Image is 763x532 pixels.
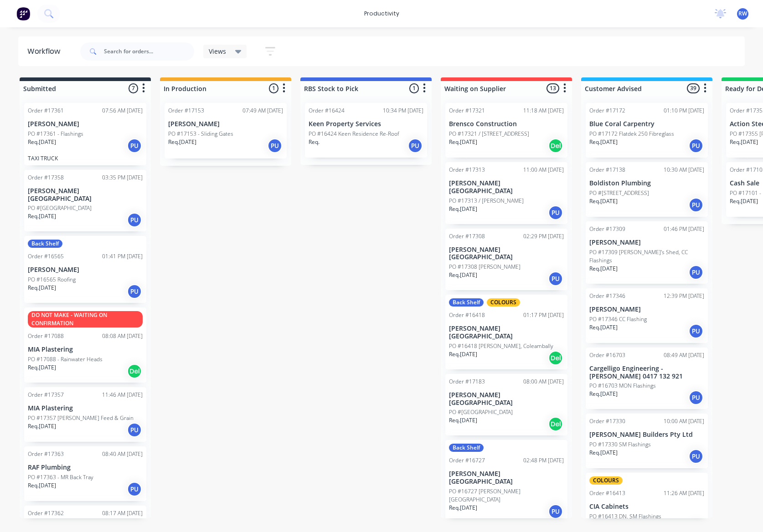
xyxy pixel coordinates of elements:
div: Del [548,351,563,365]
div: Order #16413 [589,489,625,497]
div: Order #17138 [589,166,625,174]
p: Boldiston Plumbing [589,179,704,187]
p: PO #17309 [PERSON_NAME]'s Shed, CC Flashings [589,248,704,265]
div: 11:00 AM [DATE] [523,166,564,174]
p: PO #17172 Flatdek 250 Fibreglass [589,130,674,138]
p: PO #16703 MON Flashings [589,382,656,390]
p: Brensco Construction [449,120,564,128]
span: RW [738,10,747,18]
div: 02:48 PM [DATE] [523,456,564,465]
div: 01:17 PM [DATE] [523,311,564,319]
p: MIA Plastering [28,346,143,353]
p: PO #17313 / [PERSON_NAME] [449,197,524,205]
p: PO #17361 - Flashings [28,130,83,138]
div: Order #1735711:46 AM [DATE]MIA PlasteringPO #17357 [PERSON_NAME] Feed & GrainReq.[DATE]PU [24,387,146,442]
p: [PERSON_NAME][GEOGRAPHIC_DATA] [449,179,564,195]
div: Back ShelfCOLOURSOrder #1641801:17 PM [DATE][PERSON_NAME][GEOGRAPHIC_DATA]PO #16418 [PERSON_NAME]... [445,295,567,369]
p: PO #17363 - MR Back Tray [28,473,93,481]
div: 08:17 AM [DATE] [102,509,143,517]
div: productivity [360,7,404,20]
div: Order #1731311:00 AM [DATE][PERSON_NAME][GEOGRAPHIC_DATA]PO #17313 / [PERSON_NAME]Req.[DATE]PU [445,162,567,224]
div: Order #17321 [449,107,485,115]
div: Order #1642410:34 PM [DATE]Keen Property ServicesPO #16424 Keen Residence Re-RoofReq.PU [305,103,427,158]
div: 10:34 PM [DATE] [383,107,423,115]
div: PU [689,449,703,464]
div: Order #17088 [28,332,64,340]
div: Order #1713810:30 AM [DATE]Boldiston PlumbingPO #[STREET_ADDRESS]Req.[DATE]PU [586,162,708,217]
div: Order #16703 [589,351,625,359]
p: PO #[GEOGRAPHIC_DATA] [449,408,513,416]
div: Back Shelf [449,298,484,307]
p: PO #16565 Roofing [28,276,76,284]
div: PU [127,213,142,227]
div: PU [689,324,703,338]
div: Order #1718308:00 AM [DATE][PERSON_NAME][GEOGRAPHIC_DATA]PO #[GEOGRAPHIC_DATA]Req.[DATE]Del [445,374,567,436]
div: PU [548,504,563,519]
div: Order #1735803:35 PM [DATE][PERSON_NAME][GEOGRAPHIC_DATA]PO #[GEOGRAPHIC_DATA]Req.[DATE]PU [24,170,146,232]
div: Order #1715307:49 AM [DATE][PERSON_NAME]PO #17153 - Sliding GatesReq.[DATE]PU [165,103,287,159]
p: Req. [DATE] [589,323,618,332]
p: Req. [DATE] [28,284,56,292]
p: Req. [DATE] [589,390,618,398]
div: Order #17362 [28,509,64,517]
p: Req. [DATE] [589,138,618,146]
p: Blue Coral Carpentry [589,120,704,128]
div: Order #1732111:18 AM [DATE]Brensco ConstructionPO #17321 / [STREET_ADDRESS]Req.[DATE]Del [445,103,567,158]
div: 11:46 AM [DATE] [102,391,143,399]
div: COLOURS [589,476,623,485]
span: Views [209,46,226,56]
div: Order #17330 [589,417,625,425]
div: PU [127,138,142,153]
p: MIA Plastering [28,404,143,412]
p: [PERSON_NAME][GEOGRAPHIC_DATA] [449,391,564,407]
p: TAXI TRUCK [28,155,143,162]
p: Req. [DATE] [449,350,477,358]
div: DO NOT MAKE - WAITING ON CONFIRMATION [28,311,143,327]
div: Workflow [27,46,65,57]
p: Req. [DATE] [589,265,618,273]
p: PO #17330 SM Flashings [589,440,651,449]
div: PU [127,423,142,437]
p: Req. [309,138,320,146]
div: DO NOT MAKE - WAITING ON CONFIRMATIONOrder #1708808:08 AM [DATE]MIA PlasteringPO #17088 - Rainwat... [24,307,146,383]
div: 11:26 AM [DATE] [664,489,704,497]
div: Order #16418 [449,311,485,319]
div: 01:41 PM [DATE] [102,252,143,261]
p: Req. [DATE] [730,138,758,146]
p: Req. [DATE] [589,197,618,205]
div: Order #17172 [589,107,625,115]
div: Del [548,417,563,431]
div: Order #1670308:49 AM [DATE]Cargelligo Engineering - [PERSON_NAME] 0417 132 921PO #16703 MON Flash... [586,348,708,409]
div: PU [127,284,142,299]
p: PO #16424 Keen Residence Re-Roof [309,130,399,138]
div: Back Shelf [449,444,484,452]
p: Req. [DATE] [28,363,56,372]
p: PO #17357 [PERSON_NAME] Feed & Grain [28,414,134,422]
p: [PERSON_NAME] Builders Pty Ltd [589,431,704,439]
p: PO #[GEOGRAPHIC_DATA] [28,204,92,212]
div: Del [127,364,142,379]
p: Req. [DATE] [28,422,56,430]
p: Req. [DATE] [449,504,477,512]
div: 08:08 AM [DATE] [102,332,143,340]
p: PO #17308 [PERSON_NAME] [449,263,521,271]
p: [PERSON_NAME] [168,120,283,128]
div: PU [689,265,703,280]
div: Order #16727 [449,456,485,465]
p: [PERSON_NAME] [28,266,143,274]
div: Order #17361 [28,107,64,115]
div: Back ShelfOrder #1672702:48 PM [DATE][PERSON_NAME][GEOGRAPHIC_DATA]PO #16727 [PERSON_NAME][GEOGRA... [445,440,567,523]
div: Back Shelf [28,240,62,248]
p: Req. [DATE] [449,271,477,279]
div: 01:10 PM [DATE] [664,107,704,115]
p: Req. [DATE] [28,481,56,490]
p: Req. [DATE] [168,138,196,146]
div: PU [548,205,563,220]
p: PO #[STREET_ADDRESS] [589,189,649,197]
p: [PERSON_NAME] [589,239,704,246]
p: [PERSON_NAME] [28,120,143,128]
div: PU [548,271,563,286]
p: Keen Property Services [309,120,423,128]
div: Order #17308 [449,232,485,240]
p: PO #17153 - Sliding Gates [168,130,233,138]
